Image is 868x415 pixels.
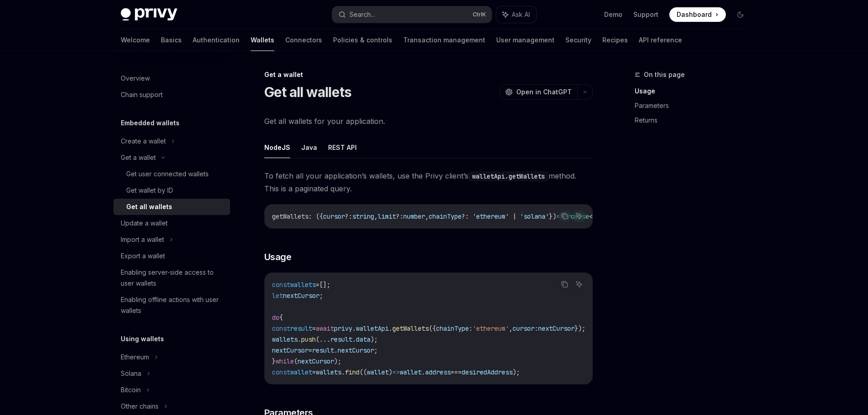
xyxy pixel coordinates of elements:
[301,335,316,343] span: push
[272,335,298,343] span: wallets
[121,29,150,51] a: Welcome
[352,324,356,333] span: .
[264,115,593,128] span: Get all wallets for your application.
[345,212,352,220] span: ?:
[451,368,462,376] span: ===
[496,29,555,51] a: User management
[121,401,159,412] div: Other chains
[389,324,392,333] span: .
[121,352,149,363] div: Ethereum
[308,346,312,354] span: =
[126,185,173,196] div: Get wallet by ID
[316,368,341,376] span: wallets
[121,384,141,395] div: Bitcoin
[279,313,283,322] span: {
[290,281,316,289] span: wallets
[312,368,316,376] span: =
[392,324,429,333] span: getWallets
[264,251,292,263] span: Usage
[272,313,279,322] span: do
[425,212,429,220] span: ,
[264,137,290,158] button: NodeJS
[113,182,230,199] a: Get wallet by ID
[272,357,276,365] span: }
[312,346,334,354] span: result
[294,357,298,365] span: (
[298,357,334,365] span: nextCursor
[298,335,301,343] span: .
[316,335,319,343] span: (
[308,212,323,220] span: : ({
[545,212,556,220] span: '})
[513,324,538,333] span: cursor:
[113,215,230,231] a: Update a wallet
[341,368,345,376] span: .
[328,137,357,158] button: REST API
[121,294,225,316] div: Enabling offline actions with user wallets
[499,84,577,100] button: Open in ChatGPT
[319,292,323,300] span: ;
[476,212,505,220] span: ethereum
[352,335,356,343] span: .
[272,324,290,333] span: const
[121,152,156,163] div: Get a wallet
[633,10,658,19] a: Support
[733,7,748,22] button: Toggle dark mode
[524,212,545,220] span: solana
[113,199,230,215] a: Get all wallets
[396,212,403,220] span: ?:
[421,368,425,376] span: .
[113,248,230,264] a: Export a wallet
[332,6,492,23] button: Search...CtrlK
[604,10,622,19] a: Demo
[573,278,585,290] button: Ask AI
[429,212,462,220] span: chainType
[635,98,755,113] a: Parameters
[403,212,425,220] span: number
[403,29,485,51] a: Transaction management
[301,137,317,158] button: Java
[473,324,509,333] span: 'ethereum'
[370,335,378,343] span: );
[556,212,564,220] span: =>
[113,70,230,87] a: Overview
[575,324,586,333] span: });
[121,73,150,84] div: Overview
[436,324,473,333] span: chainType:
[264,84,352,100] h1: Get all wallets
[644,69,685,80] span: On this page
[505,212,524,220] span: ' | '
[272,281,290,289] span: const
[509,324,513,333] span: ,
[121,89,163,100] div: Chain support
[677,10,712,19] span: Dashboard
[374,212,378,220] span: ,
[378,212,396,220] span: limit
[429,324,436,333] span: ({
[356,324,389,333] span: walletApi
[121,218,168,229] div: Update a wallet
[323,212,345,220] span: cursor
[334,357,341,365] span: );
[669,7,726,22] a: Dashboard
[264,70,593,79] div: Get a wallet
[251,29,274,51] a: Wallets
[400,368,421,376] span: wallet
[126,169,209,179] div: Get user connected wallets
[272,212,308,220] span: getWallets
[392,368,400,376] span: =>
[272,346,308,354] span: nextCursor
[360,368,367,376] span: ((
[425,368,451,376] span: address
[496,6,536,23] button: Ask AI
[602,29,628,51] a: Recipes
[345,368,360,376] span: find
[565,29,591,51] a: Security
[316,324,334,333] span: await
[113,292,230,319] a: Enabling offline actions with user wallets
[333,29,392,51] a: Policies & controls
[161,29,182,51] a: Basics
[334,346,338,354] span: .
[272,368,290,376] span: const
[512,10,530,19] span: Ask AI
